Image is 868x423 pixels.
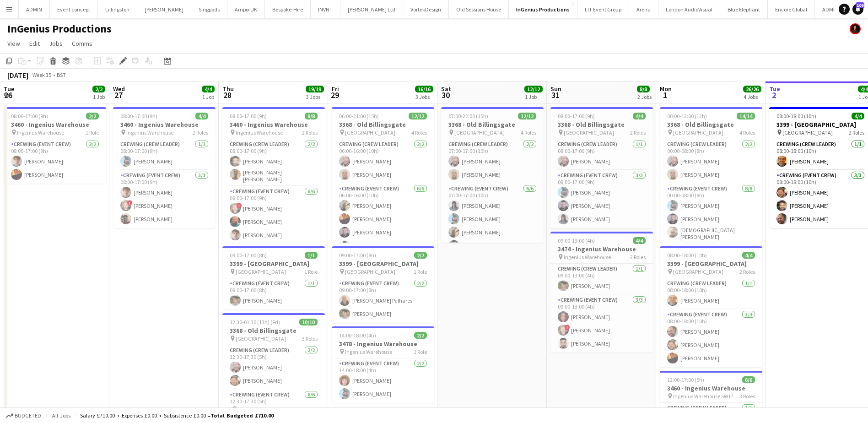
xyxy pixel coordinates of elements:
[449,0,509,18] button: Old Sessions House
[441,85,451,93] span: Sat
[332,278,434,323] app-card-role: Crewing (Event Crew)2/209:00-17:00 (8h)[PERSON_NAME] Palhares[PERSON_NAME]
[86,129,99,136] span: 1 Role
[850,23,861,34] app-user-avatar: Ash Grimmer
[660,139,762,184] app-card-role: Crewing (Crew Leader)2/200:00-08:00 (8h)[PERSON_NAME][PERSON_NAME]
[15,412,41,419] span: Budgeted
[222,345,325,390] app-card-role: Crewing (Crew Leader)2/212:30-17:30 (5h)[PERSON_NAME][PERSON_NAME]
[742,252,755,259] span: 4/4
[222,246,325,309] app-job-card: 09:00-17:00 (8h)1/13399 - [GEOGRAPHIC_DATA] [GEOGRAPHIC_DATA]1 RoleCrewing (Event Crew)1/109:00-1...
[815,0,864,18] button: ADMIN - LEAVE
[739,268,755,275] span: 2 Roles
[345,129,395,136] span: [GEOGRAPHIC_DATA]
[550,85,561,93] span: Sun
[660,384,762,392] h3: 3460 - Ingenius Warehouse
[50,0,98,18] button: Event concept
[415,86,433,92] span: 16/16
[414,348,427,355] span: 1 Role
[236,268,286,275] span: [GEOGRAPHIC_DATA]
[339,332,376,339] span: 14:00-18:00 (4h)
[550,139,653,170] app-card-role: Crewing (Crew Leader)1/108:00-17:00 (9h)[PERSON_NAME]
[550,295,653,352] app-card-role: Crewing (Event Crew)3/309:00-13:00 (4h)[PERSON_NAME]![PERSON_NAME][PERSON_NAME]
[660,278,762,309] app-card-role: Crewing (Crew Leader)1/108:00-18:00 (10h)[PERSON_NAME]
[782,129,833,136] span: [GEOGRAPHIC_DATA]
[441,139,544,184] app-card-role: Crewing (Crew Leader)2/207:00-17:00 (10h)[PERSON_NAME][PERSON_NAME]
[414,268,427,275] span: 1 Role
[5,411,43,421] button: Budgeted
[222,186,325,287] app-card-role: Crewing (Event Crew)6/608:00-17:00 (9h)![PERSON_NAME][PERSON_NAME][PERSON_NAME]
[80,412,274,419] div: Salary £710.00 + Expenses £0.00 + Subsistence £0.00 =
[441,120,544,129] h3: 3368 - Old Billingsgate
[332,246,434,323] app-job-card: 09:00-17:00 (8h)2/23399 - [GEOGRAPHIC_DATA] [GEOGRAPHIC_DATA]1 RoleCrewing (Event Crew)2/209:00-1...
[339,113,379,119] span: 06:00-21:00 (15h)
[415,93,433,100] div: 3 Jobs
[113,170,216,228] app-card-role: Crewing (Event Crew)3/308:00-17:00 (9h)[PERSON_NAME]![PERSON_NAME][PERSON_NAME]
[230,252,267,259] span: 09:00-17:00 (8h)
[744,93,761,100] div: 4 Jobs
[7,70,28,80] div: [DATE]
[768,90,780,100] span: 2
[667,376,704,383] span: 12:00-17:00 (5h)
[113,107,216,228] app-job-card: 08:00-17:00 (9h)4/43460 - Ingenius Warehouse Ingenius Warehouse2 RolesCrewing (Crew Leader)1/108:...
[852,113,864,119] span: 4/4
[332,326,434,403] div: 14:00-18:00 (4h)2/23478 - Ingenius Warehouse Ingenius Warehouse1 RoleCrewing (Event Crew)2/214:00...
[673,268,723,275] span: [GEOGRAPHIC_DATA]
[339,252,376,259] span: 09:00-17:00 (8h)
[332,107,434,243] div: 06:00-21:00 (15h)12/123368 - Old Billingsgate [GEOGRAPHIC_DATA]4 RolesCrewing (Crew Leader)2/206:...
[332,340,434,348] h3: 3478 - Ingenius Warehouse
[299,319,318,325] span: 10/10
[332,358,434,403] app-card-role: Crewing (Event Crew)2/214:00-18:00 (4h)[PERSON_NAME][PERSON_NAME]
[311,0,340,18] button: INVNT
[4,107,106,184] app-job-card: 08:00-17:00 (9h)2/23460 - Ingenius Warehouse Ingenius Warehouse1 RoleCrewing (Event Crew)2/208:00...
[345,348,392,355] span: Ingenius Warehouse
[454,129,505,136] span: [GEOGRAPHIC_DATA]
[667,113,707,119] span: 00:00-12:00 (12h)
[302,129,318,136] span: 2 Roles
[550,107,653,228] app-job-card: 08:00-17:00 (9h)4/43368 - Old Billingsgate [GEOGRAPHIC_DATA]2 RolesCrewing (Crew Leader)1/108:00-...
[414,252,427,259] span: 2/2
[193,129,208,136] span: 2 Roles
[768,0,815,18] button: Encore Global
[120,113,157,119] span: 08:00-17:00 (9h)
[776,113,816,119] span: 08:00-18:00 (10h)
[660,260,762,268] h3: 3399 - [GEOGRAPHIC_DATA]
[302,335,318,342] span: 3 Roles
[72,39,92,48] span: Comms
[202,93,214,100] div: 1 Job
[126,129,173,136] span: Ingenius Warehouse
[332,260,434,268] h3: 3399 - [GEOGRAPHIC_DATA]
[26,38,43,49] a: Edit
[19,0,50,18] button: ADMIN
[550,232,653,352] app-job-card: 09:00-13:00 (4h)4/43474 - Ingenius Warehouse Ingenius Warehouse2 RolesCrewing (Crew Leader)1/109:...
[222,107,325,243] div: 08:00-17:00 (9h)8/83460 - Ingenius Warehouse Ingenius Warehouse2 RolesCrewing (Crew Leader)2/208:...
[68,38,96,49] a: Comms
[856,2,864,8] span: 109
[236,129,283,136] span: Ingenius Warehouse
[92,86,105,92] span: 2/2
[673,393,739,400] span: Ingenius Warehouse SW17 OBA
[414,332,427,339] span: 2/2
[222,260,325,268] h3: 3399 - [GEOGRAPHIC_DATA]
[332,120,434,129] h3: 3368 - Old Billingsgate
[743,86,761,92] span: 26/26
[441,107,544,243] app-job-card: 07:00-22:00 (15h)12/123368 - Old Billingsgate [GEOGRAPHIC_DATA]4 RolesCrewing (Crew Leader)2/207:...
[660,85,672,93] span: Mon
[550,120,653,129] h3: 3368 - Old Billingsgate
[49,39,63,48] span: Jobs
[86,113,99,119] span: 2/2
[202,86,215,92] span: 4/4
[660,107,762,243] app-job-card: 00:00-12:00 (12h)14/143368 - Old Billingsgate [GEOGRAPHIC_DATA]4 RolesCrewing (Crew Leader)2/200:...
[660,309,762,367] app-card-role: Crewing (Event Crew)3/308:00-18:00 (10h)[PERSON_NAME][PERSON_NAME][PERSON_NAME]
[236,335,286,342] span: [GEOGRAPHIC_DATA]
[509,0,577,18] button: InGenius Productions
[558,237,595,244] span: 09:00-13:00 (4h)
[448,113,488,119] span: 07:00-22:00 (15h)
[221,90,234,100] span: 28
[673,129,723,136] span: [GEOGRAPHIC_DATA]
[660,120,762,129] h3: 3368 - Old Billingsgate
[29,39,40,48] span: Edit
[849,129,864,136] span: 2 Roles
[4,85,14,93] span: Tue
